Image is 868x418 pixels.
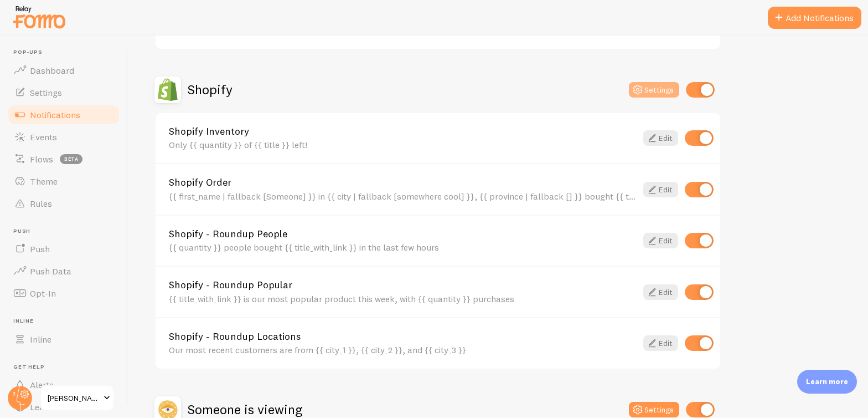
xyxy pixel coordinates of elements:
a: Shopify Inventory [169,126,637,136]
span: Notifications [30,109,80,120]
a: Settings [7,81,121,104]
p: Learn more [806,376,848,387]
span: Flows [30,154,53,165]
span: Alerts [30,379,54,390]
h2: Shopify [188,81,232,98]
a: Opt-In [7,282,121,304]
span: Inline [30,334,51,345]
span: Push Data [30,266,71,277]
a: Notifications [7,104,121,126]
a: Dashboard [7,59,121,81]
div: Our most recent customers are from {{ city_1 }}, {{ city_2 }}, and {{ city_3 }} [169,345,637,355]
a: Edit [643,182,678,197]
a: Shopify - Roundup Popular [169,280,637,290]
div: {{ quantity }} people bought {{ title_with_link }} in the last few hours [169,242,637,252]
button: Settings [629,402,679,417]
a: Shopify Order [169,177,637,187]
div: Only {{ quantity }} of {{ title }} left! [169,140,637,150]
a: Edit [643,335,678,351]
span: beta [60,154,82,164]
img: fomo-relay-logo-orange.svg [12,3,67,31]
span: Settings [30,87,62,98]
span: Push [30,243,50,254]
span: Pop-ups [13,49,121,56]
a: Edit [643,284,678,300]
a: Events [7,126,121,148]
img: Shopify [154,77,181,103]
span: Rules [30,198,52,209]
a: Shopify - Roundup Locations [169,332,637,341]
a: Edit [643,130,678,146]
a: Shopify - Roundup People [169,229,637,239]
a: Inline [7,328,121,350]
a: Rules [7,192,121,215]
button: Settings [629,82,679,98]
span: Events [30,131,57,142]
a: Push Data [7,260,121,282]
span: Inline [13,318,121,325]
a: Alerts [7,374,121,396]
span: Get Help [13,364,121,371]
a: Flows beta [7,148,121,170]
a: Push [7,238,121,260]
a: Theme [7,170,121,192]
div: {{ first_name | fallback [Someone] }} in {{ city | fallback [somewhere cool] }}, {{ province | fa... [169,191,637,201]
div: Learn more [797,370,857,394]
span: Dashboard [30,65,74,76]
a: Edit [643,233,678,248]
h2: Someone is viewing [188,401,302,418]
span: Push [13,228,121,235]
span: Opt-In [30,288,56,299]
div: {{ title_with_link }} is our most popular product this week, with {{ quantity }} purchases [169,294,637,304]
span: Theme [30,176,58,187]
a: [PERSON_NAME] TOYS [40,385,115,411]
span: [PERSON_NAME] TOYS [48,391,100,405]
